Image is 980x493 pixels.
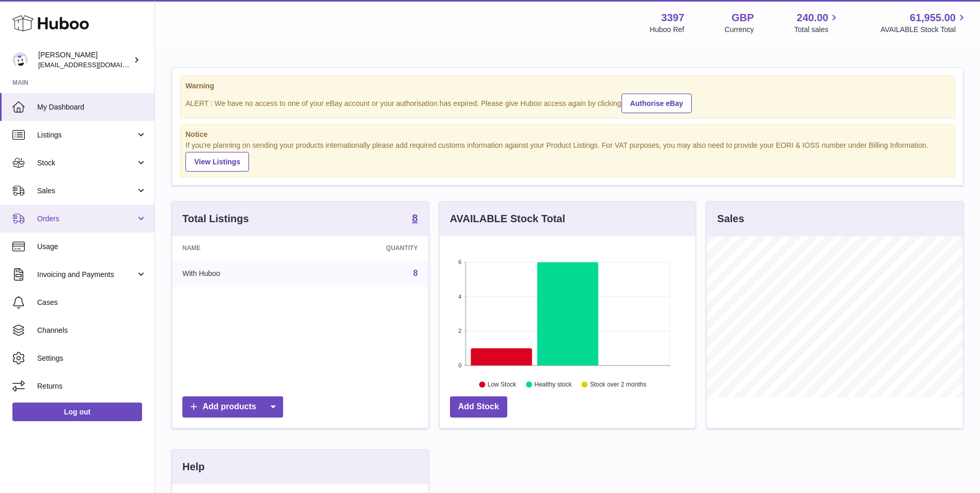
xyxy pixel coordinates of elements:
span: Total sales [794,25,840,35]
text: 4 [458,294,461,300]
a: Add products [182,396,283,418]
span: Cases [37,298,147,307]
div: [PERSON_NAME] [38,50,131,70]
strong: GBP [732,11,754,25]
span: Listings [37,130,136,140]
td: With Huboo [172,260,307,287]
span: Stock [37,158,136,168]
span: Usage [37,242,147,252]
a: View Listings [185,152,249,172]
span: Returns [37,381,147,391]
div: If you're planning on sending your products internationally please add required customs informati... [185,141,950,172]
div: ALERT : We have no access to one of your eBay account or your authorisation has expired. Please g... [185,92,950,113]
text: Stock over 2 months [590,381,646,389]
text: 0 [458,362,461,368]
a: 240.00 Total sales [794,11,840,35]
strong: Warning [185,81,950,91]
h3: Total Listings [182,212,249,226]
span: Orders [37,214,136,224]
span: 61,955.00 [910,11,956,25]
a: 61,955.00 AVAILABLE Stock Total [880,11,968,35]
th: Name [172,236,307,260]
text: Low Stock [488,381,517,389]
a: Log out [12,403,142,421]
th: Quantity [307,236,428,260]
text: Healthy stock [534,381,572,389]
text: 2 [458,328,461,334]
span: AVAILABLE Stock Total [880,25,968,35]
img: sales@canchema.com [12,52,28,68]
strong: Notice [185,130,950,140]
a: Add Stock [450,396,507,418]
span: Channels [37,326,147,335]
text: 6 [458,259,461,265]
span: Settings [37,353,147,363]
div: Huboo Ref [650,25,685,35]
div: Currency [725,25,754,35]
h3: Help [182,460,205,474]
span: Sales [37,186,136,196]
a: Authorise eBay [621,94,692,113]
h3: AVAILABLE Stock Total [450,212,565,226]
span: Invoicing and Payments [37,270,136,280]
strong: 3397 [661,11,685,25]
strong: 8 [412,213,418,223]
a: 8 [412,213,418,225]
a: 8 [413,269,418,278]
h3: Sales [717,212,744,226]
span: [EMAIL_ADDRESS][DOMAIN_NAME] [38,60,152,69]
span: 240.00 [797,11,828,25]
span: My Dashboard [37,102,147,112]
